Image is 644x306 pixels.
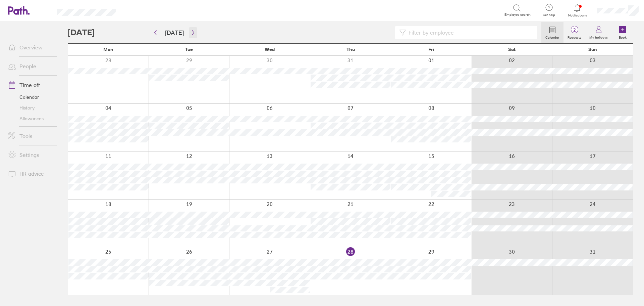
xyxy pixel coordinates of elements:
span: Tue [185,47,193,52]
span: 2 [563,27,585,33]
span: Notifications [567,13,588,17]
label: My holidays [585,34,612,40]
span: Mon [103,47,113,52]
a: Calendar [541,22,563,43]
a: Allowances [3,113,57,124]
input: Filter by employee [406,26,533,39]
span: Get help [538,13,560,17]
label: Book [615,34,631,40]
label: Calendar [541,34,563,40]
label: Requests [563,34,585,40]
span: Fri [428,47,434,52]
a: History [3,102,57,113]
a: Notifications [567,3,588,17]
span: Wed [265,47,275,52]
a: Book [612,22,633,43]
a: Settings [3,148,57,162]
a: Tools [3,129,57,143]
div: Search [134,7,151,13]
a: My holidays [585,22,612,43]
span: Thu [346,47,355,52]
a: Overview [3,41,57,54]
button: [DATE] [160,27,189,38]
span: Sat [508,47,516,52]
a: Time off [3,78,57,92]
a: 2Requests [563,22,585,43]
a: Calendar [3,92,57,102]
a: People [3,59,57,73]
span: Employee search [504,13,531,17]
a: HR advice [3,167,57,180]
span: Sun [588,47,597,52]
